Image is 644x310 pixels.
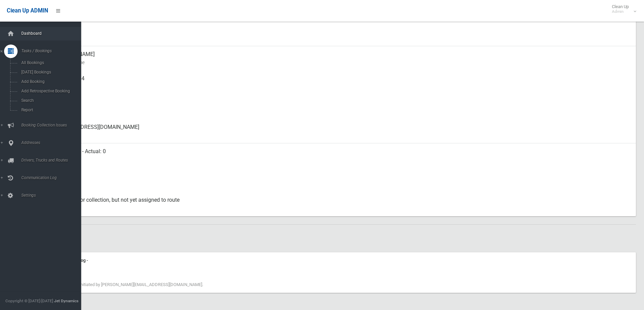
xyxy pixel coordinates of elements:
[54,168,630,192] div: No
[30,119,636,143] a: [EMAIL_ADDRESS][DOMAIN_NAME]Email
[54,46,630,71] div: [PERSON_NAME]
[54,192,630,216] div: Approved for collection, but not yet assigned to route
[54,180,630,188] small: Oversized
[54,107,630,115] small: Landline
[54,131,630,139] small: Email
[612,9,629,14] small: Admin
[19,123,86,128] span: Booking Collection Issues
[19,98,80,103] span: Search
[19,49,86,53] span: Tasks / Bookings
[19,89,80,93] span: Add Retrospective Booking
[47,282,203,287] span: Booking created initiated by [PERSON_NAME][EMAIL_ADDRESS][DOMAIN_NAME].
[54,22,630,46] div: [DATE]
[30,233,636,242] h2: History
[19,31,86,36] span: Dashboard
[54,95,630,119] div: None given
[19,175,86,180] span: Communication Log
[54,34,630,42] small: Zone
[47,264,632,273] div: [DATE] 9:18 am
[19,70,80,75] span: [DATE] Bookings
[54,119,630,143] div: [EMAIL_ADDRESS][DOMAIN_NAME]
[54,299,78,303] strong: Jet Dynamics
[54,58,630,66] small: Contact Name
[54,143,630,168] div: Mattress: 2 - Actual: 0
[47,256,632,264] div: Communication Log -
[54,156,630,164] small: Items
[54,71,630,95] div: 0423067634
[54,204,630,212] small: Status
[19,79,80,84] span: Add Booking
[19,193,86,198] span: Settings
[5,299,53,303] span: Copyright © [DATE]-[DATE]
[54,83,630,91] small: Mobile
[609,4,636,14] span: Clean Up
[19,60,80,65] span: All Bookings
[19,158,86,163] span: Drivers, Trucks and Routes
[7,7,48,14] span: Clean Up ADMIN
[19,140,86,145] span: Addresses
[19,108,80,112] span: Report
